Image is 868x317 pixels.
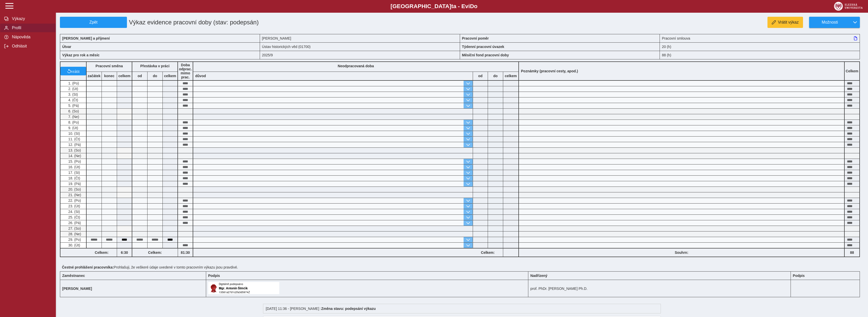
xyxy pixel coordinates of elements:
[263,304,661,313] div: [DATE] 11:36 - [PERSON_NAME] :
[660,42,860,51] div: 20 (h)
[474,3,478,9] span: o
[62,274,85,278] b: Zaměstnanec
[67,187,81,191] span: 20. (So)
[67,198,81,203] span: 22. (Po)
[660,34,860,42] div: Pracovní smlouva
[208,274,220,278] b: Podpis
[260,42,460,51] div: Ústav historických věd (01700)
[67,137,80,141] span: 11. (Čt)
[117,74,132,78] b: celkem
[67,92,78,96] span: 3. (St)
[67,176,80,180] span: 18. (Čt)
[67,238,81,242] span: 29. (Po)
[67,126,78,130] span: 9. (Út)
[67,226,81,230] span: 27. (So)
[778,20,799,25] span: Vrátit výkaz
[10,35,52,39] span: Nápověda
[208,282,279,294] img: Digitálně podepsáno uživatelem
[67,148,81,152] span: 13. (So)
[60,17,127,28] button: Zpět
[528,280,791,297] td: prof. PhDr. [PERSON_NAME] Ph.D.
[67,204,80,208] span: 23. (Út)
[10,26,52,30] span: Profil
[67,120,79,124] span: 8. (Po)
[62,45,71,49] b: Útvar
[767,17,803,28] button: Vrátit výkaz
[67,210,80,214] span: 24. (St)
[519,69,580,73] b: Poznámky (pracovní cesty, apod.)
[62,36,110,40] b: [PERSON_NAME] a příjmení
[132,251,178,255] b: Celkem:
[793,274,805,278] b: Podpis
[67,143,81,147] span: 12. (Pá)
[67,193,81,197] span: 21. (Ne)
[67,115,79,119] span: 7. (Ne)
[117,251,132,255] b: 6:30
[660,51,860,59] div: 88 (h)
[62,287,92,291] b: [PERSON_NAME]
[67,232,81,236] span: 28. (Ne)
[503,74,518,78] b: celkem
[67,215,80,219] span: 25. (Čt)
[488,74,503,78] b: do
[675,251,689,255] b: Souhrn:
[195,74,206,78] b: důvod
[67,165,80,169] span: 16. (Út)
[67,221,81,225] span: 26. (Pá)
[338,64,374,68] b: Neodpracovaná doba
[102,74,117,78] b: konec
[163,74,177,78] b: celkem
[834,2,863,11] img: logo_web_su.png
[473,74,488,78] b: od
[132,74,147,78] b: od
[67,109,79,113] span: 6. (So)
[845,251,859,255] b: 88
[846,69,858,73] b: Celkem
[809,17,850,28] button: Možnosti
[67,87,78,91] span: 2. (Út)
[260,34,460,42] div: [PERSON_NAME]
[60,263,864,271] div: Prohlašuji, že veškeré údaje uvedené v tomto pracovním výkazu jsou pravdivé.
[95,64,123,68] b: Pracovní směna
[462,45,504,49] b: Týdenní pracovní úvazek
[127,17,395,28] h1: Výkaz evidence pracovní doby (stav: podepsán)
[470,3,474,9] span: D
[178,251,193,255] b: 81:30
[62,53,100,57] b: Výkaz pro rok a měsíc
[71,69,80,73] span: vrátit
[451,3,453,9] span: t
[60,67,86,75] button: vrátit
[321,307,376,311] b: Změna stavu: podepsání výkazu
[87,74,102,78] b: začátek
[140,64,169,68] b: Přestávka v práci
[67,159,81,163] span: 15. (Po)
[473,251,503,255] b: Celkem:
[67,104,79,108] span: 5. (Pá)
[67,154,81,158] span: 14. (Ne)
[462,36,489,40] b: Pracovní poměr
[67,182,81,186] span: 19. (Pá)
[260,51,460,59] div: 2025/9
[10,16,52,21] span: Výkazy
[67,171,80,175] span: 17. (St)
[10,44,52,48] span: Odhlásit
[462,53,509,57] b: Měsíční fond pracovní doby
[179,63,192,79] b: Doba odprac. mimo prac.
[67,243,80,247] span: 30. (Út)
[148,74,162,78] b: do
[62,265,114,269] b: Čestné prohlášení pracovníka:
[87,251,117,255] b: Celkem:
[530,274,547,278] b: Nadřízený
[67,81,79,85] span: 1. (Po)
[62,20,125,25] span: Zpět
[813,20,846,25] span: Možnosti
[67,98,78,102] span: 4. (Čt)
[15,3,853,10] b: [GEOGRAPHIC_DATA] a - Evi
[67,131,80,136] span: 10. (St)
